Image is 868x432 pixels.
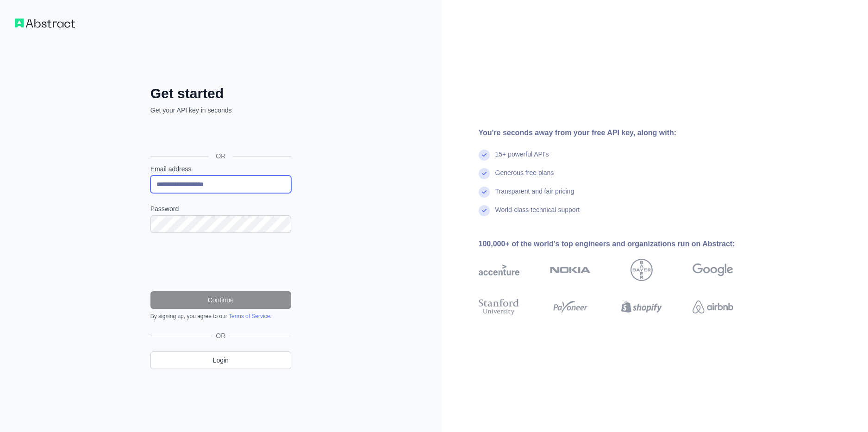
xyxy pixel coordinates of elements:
img: nokia [550,259,591,281]
label: Email address [150,164,291,174]
div: 100,000+ of the world's top engineers and organizations run on Abstract: [479,238,763,250]
div: You're seconds away from your free API key, along with: [479,127,763,138]
img: shopify [621,297,662,317]
h2: Get started [150,85,291,102]
div: Generous free plans [495,168,554,187]
a: Terms of Service [229,313,270,319]
img: check mark [479,168,490,179]
img: check mark [479,205,490,216]
img: payoneer [550,297,591,317]
img: google [693,259,733,281]
img: check mark [479,150,490,161]
div: By signing up, you agree to our . [150,313,291,320]
img: bayer [631,259,653,281]
button: Continue [150,291,291,309]
img: check mark [479,187,490,198]
img: airbnb [693,297,733,317]
label: Password [150,204,291,213]
div: 15+ powerful API's [495,150,549,168]
div: World-class technical support [495,205,580,224]
span: OR [212,331,229,340]
img: stanford university [479,297,519,317]
div: Transparent and fair pricing [495,187,575,205]
a: Login [150,351,291,369]
span: OR [208,151,233,161]
iframe: reCAPTCHA [150,244,291,280]
img: accenture [479,259,519,281]
img: Workflow [15,19,75,28]
iframe: Кнопка "Войти с аккаунтом Google" [146,125,294,145]
p: Get your API key in seconds [150,106,291,115]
